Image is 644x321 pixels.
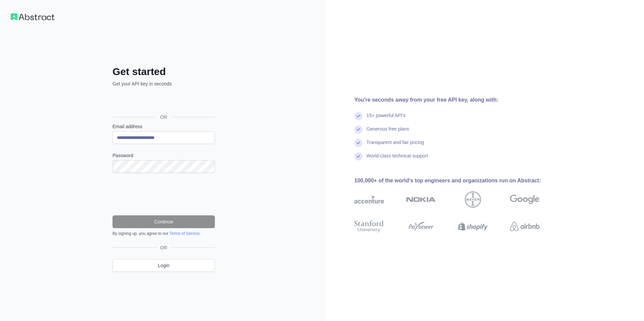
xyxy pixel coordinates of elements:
img: airbnb [510,219,540,234]
div: World-class technical support [366,152,428,166]
span: OR [155,114,173,120]
img: Workflow [11,13,55,20]
div: 100,000+ of the world's top engineers and organizations run on Abstract: [354,177,561,185]
img: check mark [354,112,362,120]
img: nokia [406,191,436,208]
p: Get your API key in seconds [112,80,215,87]
img: check mark [354,139,362,147]
img: shopify [458,219,488,234]
a: Terms of Service [169,231,199,236]
img: stanford university [354,219,384,234]
div: By signing up, you agree to our . [112,231,215,236]
img: bayer [465,191,481,208]
img: google [510,191,540,208]
div: 15+ powerful API's [366,112,406,126]
h2: Get started [112,66,215,78]
a: Login [112,259,215,272]
label: Password [112,152,215,159]
span: OR [158,244,170,251]
iframe: reCAPTCHA [112,181,215,207]
div: You're seconds away from your free API key, along with: [354,96,561,104]
div: Transparent and fair pricing [366,139,424,152]
label: Email address [112,123,215,130]
img: check mark [354,126,362,134]
img: accenture [354,191,384,208]
img: payoneer [406,219,436,234]
img: check mark [354,152,362,160]
iframe: Sign in with Google Button [109,95,217,109]
div: Generous free plans [366,126,409,139]
button: Continue [112,215,215,228]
